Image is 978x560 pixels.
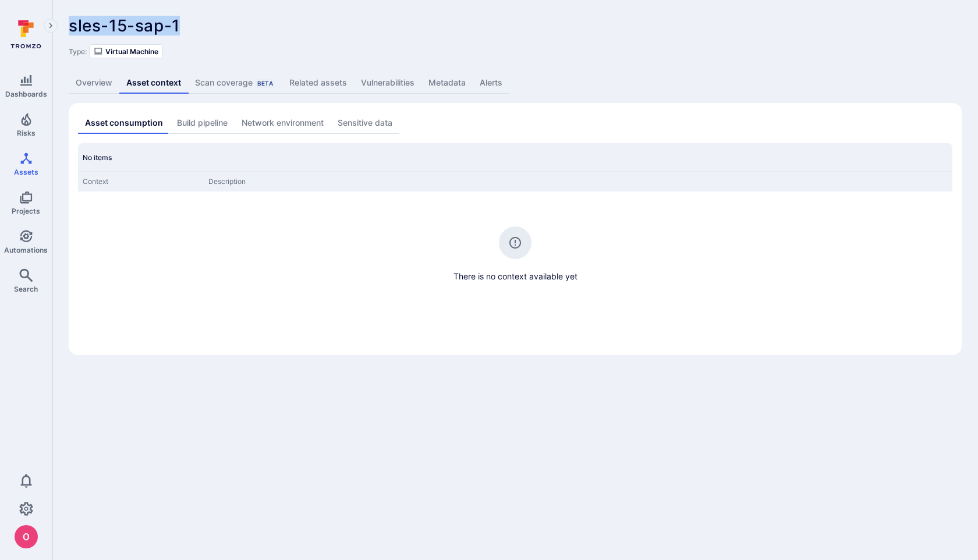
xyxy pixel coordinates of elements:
[69,72,962,94] div: Asset tabs
[255,79,275,88] div: Beta
[78,112,952,134] div: Asset context tabs
[4,246,48,254] span: Automations
[78,192,952,282] div: no results
[14,285,38,293] span: Search
[69,47,87,56] span: Type:
[15,525,38,548] div: oleg malkov
[5,90,47,98] span: Dashboards
[44,19,58,33] button: Expand navigation menu
[195,77,275,88] div: Scan coverage
[282,72,354,94] a: Related assets
[83,153,112,162] span: No items
[119,72,188,94] a: Asset context
[15,525,38,548] img: ACg8ocJcCe-YbLxGm5tc0PuNRxmgP8aEm0RBXn6duO8aeMVK9zjHhw=s96-c
[69,72,119,94] a: Overview
[473,72,509,94] a: Alerts
[12,207,40,215] span: Projects
[170,112,235,134] a: Build pipeline
[78,271,952,282] span: There is no context available yet
[47,21,55,31] i: Expand navigation menu
[208,176,948,187] div: Description
[354,72,421,94] a: Vulnerabilities
[14,168,38,176] span: Assets
[235,112,331,134] a: Network environment
[78,112,170,134] a: Asset consumption
[421,72,473,94] a: Metadata
[83,176,199,187] div: Context
[69,16,180,36] span: sles-15-sap-1
[331,112,399,134] a: Sensitive data
[105,47,158,56] span: Virtual Machine
[17,129,36,137] span: Risks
